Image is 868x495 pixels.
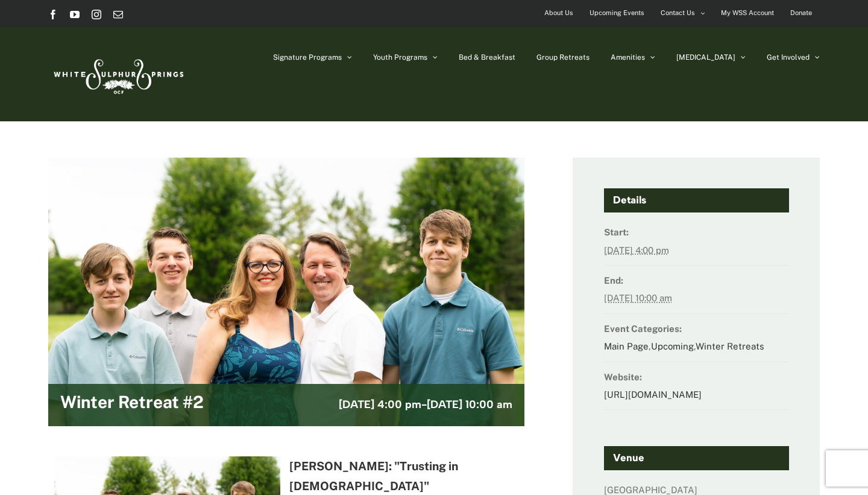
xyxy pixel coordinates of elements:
a: Bed & Breakfast [459,27,515,88]
abbr: 2025-12-27 [604,245,669,255]
a: Group Retreats [536,27,590,88]
dt: End: [604,272,789,289]
dt: Event Categories: [604,320,789,337]
dt: Start: [604,223,789,241]
a: Winter Retreats [696,341,764,351]
dt: Website: [604,368,789,386]
h2: Winter Retreat #2 [60,393,204,417]
a: Signature Programs [273,27,352,88]
a: Get Involved [767,27,820,88]
span: My WSS Account [721,4,774,22]
span: About Us [544,4,573,22]
span: Bed & Breakfast [459,54,515,61]
span: Contact Us [661,4,695,22]
nav: Main Menu [273,27,820,88]
a: Amenities [611,27,655,88]
span: Youth Programs [373,54,427,61]
abbr: 2025-12-30 [604,293,672,303]
strong: [PERSON_NAME]: "Trusting in [DEMOGRAPHIC_DATA]" [289,459,458,493]
span: Amenities [611,54,645,61]
a: Youth Programs [373,27,438,88]
h4: Venue [604,446,789,470]
img: White Sulphur Springs Logo [48,46,187,103]
a: [MEDICAL_DATA] [676,27,746,88]
span: Get Involved [767,54,810,61]
h4: Details [604,188,789,212]
span: Upcoming Events [590,4,644,22]
span: Donate [790,4,812,22]
span: Group Retreats [536,54,590,61]
span: [MEDICAL_DATA] [676,54,735,61]
h3: - [339,397,512,413]
span: [DATE] 4:00 pm [339,398,421,411]
a: Upcoming [651,341,694,351]
a: [URL][DOMAIN_NAME] [604,389,702,400]
span: [DATE] 10:00 am [427,398,512,411]
a: Main Page [604,341,649,351]
span: Signature Programs [273,54,342,61]
dd: , , [604,337,789,362]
